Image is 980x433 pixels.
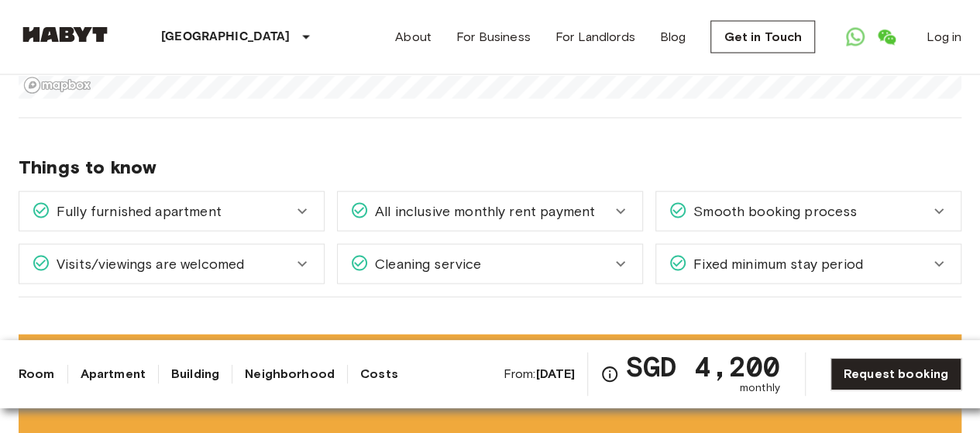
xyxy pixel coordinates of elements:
span: SGD 4,200 [625,352,779,380]
div: Cleaning service [338,245,642,284]
a: About [395,28,432,46]
span: Cleaning service [369,254,481,274]
span: Visits/viewings are welcomed [50,254,244,274]
a: Request booking [830,358,961,390]
span: All inclusive monthly rent payment [369,201,595,222]
span: Things to know [19,156,961,179]
a: Neighborhood [245,365,335,383]
div: Smooth booking process [656,192,961,231]
a: Apartment [81,365,146,383]
p: [GEOGRAPHIC_DATA] [161,28,291,46]
span: Fixed minimum stay period [687,254,863,274]
a: For Business [456,28,531,46]
a: Log in [927,28,961,46]
span: From: [504,366,576,383]
div: Fully furnished apartment [19,192,324,231]
a: Room [19,365,55,383]
a: Open WeChat [871,22,902,53]
div: Visits/viewings are welcomed [19,245,324,284]
b: [DATE] [535,366,575,381]
a: Mapbox logo [23,77,91,95]
div: All inclusive monthly rent payment [338,192,642,231]
a: Blog [660,28,686,46]
span: Smooth booking process [687,201,857,222]
img: Habyt [19,27,112,43]
span: monthly [740,380,780,396]
a: Open WhatsApp [840,22,871,53]
span: Fully furnished apartment [50,201,222,222]
a: For Landlords [555,28,635,46]
div: Fixed minimum stay period [656,245,961,284]
a: Building [171,365,219,383]
a: Get in Touch [710,21,815,53]
svg: Check cost overview for full price breakdown. Please note that discounts apply to new joiners onl... [600,365,619,383]
a: Costs [360,365,398,383]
